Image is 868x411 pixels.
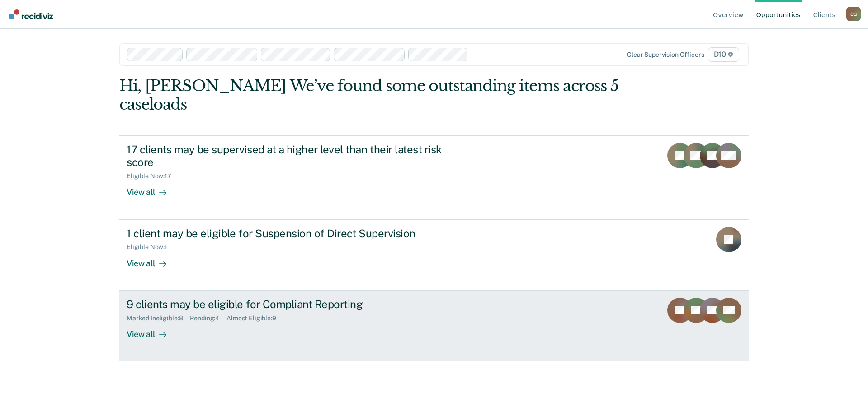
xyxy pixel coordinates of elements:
[226,314,283,322] div: Almost Eligible : 9
[708,47,739,62] span: D10
[627,51,704,59] div: Clear supervision officers
[190,314,226,322] div: Pending : 4
[127,227,444,240] div: 1 client may be eligible for Suspension of Direct Supervision
[127,180,177,198] div: View all
[127,172,179,180] div: Eligible Now : 17
[127,251,177,268] div: View all
[119,77,623,114] div: Hi, [PERSON_NAME] We’ve found some outstanding items across 5 caseloads
[119,135,749,220] a: 17 clients may be supervised at a higher level than their latest risk scoreEligible Now:17View all
[127,243,175,251] div: Eligible Now : 1
[127,322,177,339] div: View all
[127,143,444,169] div: 17 clients may be supervised at a higher level than their latest risk score
[846,7,861,21] div: C G
[119,220,749,291] a: 1 client may be eligible for Suspension of Direct SupervisionEligible Now:1View all
[127,314,190,322] div: Marked Ineligible : 8
[127,298,444,311] div: 9 clients may be eligible for Compliant Reporting
[846,7,861,21] button: Profile dropdown button
[119,291,749,361] a: 9 clients may be eligible for Compliant ReportingMarked Ineligible:8Pending:4Almost Eligible:9Vie...
[9,9,53,19] img: Recidiviz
